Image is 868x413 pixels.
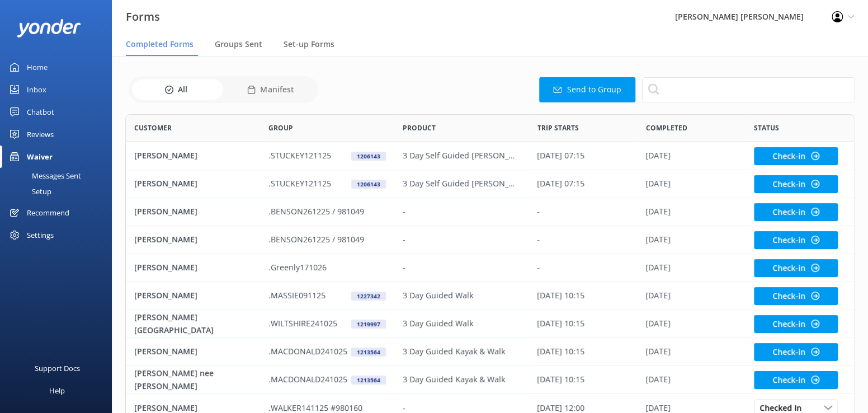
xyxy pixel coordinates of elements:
[268,177,331,190] p: .STUCKEY121125
[7,168,112,184] a: Messages Sent
[268,317,337,330] p: .WILTSHIRE241025
[537,289,584,302] p: [DATE] 10:15
[351,292,386,301] div: 1227342
[134,261,197,274] p: [PERSON_NAME]
[645,345,671,358] p: [DATE]
[351,348,386,356] div: 1213564
[645,123,687,133] span: Completed
[134,177,197,190] p: [PERSON_NAME]
[537,373,584,386] p: [DATE] 10:15
[645,289,671,302] p: [DATE]
[645,261,671,274] p: [DATE]
[125,282,855,310] div: row
[27,123,54,146] div: Reviews
[27,56,48,78] div: Home
[125,338,855,366] div: row
[403,123,436,133] span: Product
[125,366,855,394] div: row
[754,343,838,361] button: Check-in
[754,147,838,165] button: Check-in
[754,371,838,389] button: Check-in
[403,149,520,162] p: 3 Day Self Guided [PERSON_NAME] Walk (Wednesdays)
[537,205,540,218] p: -
[134,149,197,162] p: [PERSON_NAME]
[537,345,584,358] p: [DATE] 10:15
[645,205,671,218] p: [DATE]
[754,259,838,277] button: Check-in
[134,123,172,133] span: Customer
[403,345,505,358] p: 3 Day Guided Kayak & Walk
[645,149,671,162] p: [DATE]
[351,152,386,161] div: 1206143
[645,317,671,330] p: [DATE]
[268,261,327,274] p: .Greenly171026
[27,224,54,246] div: Settings
[126,39,194,50] span: Completed Forms
[645,373,671,386] p: [DATE]
[537,261,540,274] p: -
[645,233,671,246] p: [DATE]
[7,184,51,199] div: Setup
[754,287,838,305] button: Check-in
[125,254,855,282] div: row
[284,39,334,50] span: Set-up Forms
[268,345,347,358] p: .MACDONALD241025
[134,205,197,218] p: [PERSON_NAME]
[351,180,386,189] div: 1206143
[126,8,160,26] h3: Forms
[27,201,69,224] div: Recommend
[268,373,347,386] p: .MACDONALD241025
[403,177,520,190] p: 3 Day Self Guided [PERSON_NAME] Walk (Wednesdays)
[403,289,473,302] p: 3 Day Guided Walk
[27,101,54,123] div: Chatbot
[17,19,81,37] img: yonder-white-logo.png
[537,149,584,162] p: [DATE] 07:15
[537,233,540,246] p: -
[268,123,293,133] span: Group
[134,289,197,302] p: [PERSON_NAME]
[27,146,53,168] div: Waiver
[754,203,838,221] button: Check-in
[125,198,855,226] div: row
[7,168,81,184] div: Messages Sent
[125,142,855,170] div: row
[268,149,331,162] p: .STUCKEY121125
[215,39,262,50] span: Groups Sent
[537,317,584,330] p: [DATE] 10:15
[537,123,578,133] span: Trip starts
[539,77,635,102] button: Send to Group
[125,226,855,254] div: row
[754,315,838,333] button: Check-in
[268,233,364,246] p: .BENSON261225 / 981049
[7,184,112,199] a: Setup
[134,233,197,246] p: [PERSON_NAME]
[49,379,65,402] div: Help
[134,345,197,358] p: [PERSON_NAME]
[125,310,855,338] div: row
[125,170,855,198] div: row
[351,376,386,384] div: 1213564
[754,175,838,193] button: Check-in
[403,261,405,274] p: -
[403,373,505,386] p: 3 Day Guided Kayak & Walk
[35,357,80,379] div: Support Docs
[403,233,405,246] p: -
[754,123,779,133] span: Status
[134,311,252,336] p: [PERSON_NAME][GEOGRAPHIC_DATA]
[754,231,838,249] button: Check-in
[645,177,671,190] p: [DATE]
[268,289,325,302] p: .MASSIE091125
[268,205,364,218] p: .BENSON261225 / 981049
[537,177,584,190] p: [DATE] 07:15
[403,317,473,330] p: 3 Day Guided Walk
[134,367,252,392] p: [PERSON_NAME] nee [PERSON_NAME]
[27,78,46,101] div: Inbox
[351,320,386,328] div: 1219997
[403,205,405,218] p: -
